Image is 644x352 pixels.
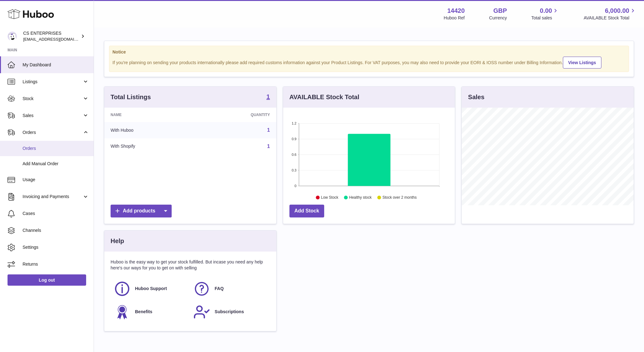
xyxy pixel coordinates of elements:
[23,37,92,42] span: [EMAIL_ADDRESS][DOMAIN_NAME]
[104,122,197,138] td: With Huboo
[23,130,82,135] span: Orders
[292,121,296,125] text: 1.2
[605,7,629,15] span: 6,000.00
[23,177,89,183] span: Usage
[8,274,86,286] a: Log out
[321,196,339,200] text: Low Stock
[193,304,267,320] a: Subscriptions
[584,7,636,21] a: 6,000.00 AVAILABLE Stock Total
[531,7,559,21] a: 0.00 Total sales
[23,244,89,250] span: Settings
[135,309,152,315] span: Benefits
[292,153,296,156] text: 0.6
[23,161,89,167] span: Add Manual Order
[447,7,465,15] strong: 14420
[23,211,89,217] span: Cases
[289,93,359,101] h3: AVAILABLE Stock Total
[292,137,296,141] text: 0.9
[289,205,324,217] a: Add Stock
[215,309,244,315] span: Subscriptions
[382,196,417,200] text: Stock over 2 months
[23,62,89,68] span: My Dashboard
[267,94,270,100] strong: 1
[23,113,82,119] span: Sales
[444,15,465,21] div: Huboo Ref
[104,138,197,155] td: With Shopify
[23,227,89,233] span: Channels
[294,184,296,188] text: 0
[267,127,270,133] a: 1
[111,259,270,271] p: Huboo is the easy way to get your stock fulfilled. But incase you need any help here's our ways f...
[584,15,636,21] span: AVAILABLE Stock Total
[267,144,270,149] a: 1
[23,261,89,267] span: Returns
[104,108,197,122] th: Name
[112,49,626,55] strong: Notice
[193,280,267,297] a: FAQ
[267,94,270,101] a: 1
[563,57,601,69] a: View Listings
[23,145,89,151] span: Orders
[468,93,484,101] h3: Sales
[112,56,626,69] div: If you're planning on sending your products internationally please add required customs informati...
[531,15,559,21] span: Total sales
[23,79,82,85] span: Listings
[114,304,187,320] a: Benefits
[23,30,80,42] div: CS ENTERPRISES
[23,194,82,200] span: Invoicing and Payments
[349,196,372,200] text: Healthy stock
[215,286,224,292] span: FAQ
[135,286,167,292] span: Huboo Support
[540,7,552,15] span: 0.00
[493,7,507,15] strong: GBP
[197,108,276,122] th: Quantity
[114,280,187,297] a: Huboo Support
[111,205,172,217] a: Add products
[23,96,82,102] span: Stock
[111,237,124,245] h3: Help
[292,168,296,172] text: 0.3
[8,32,17,41] img: csenterprisesholding@gmail.com
[111,93,151,101] h3: Total Listings
[489,15,507,21] div: Currency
